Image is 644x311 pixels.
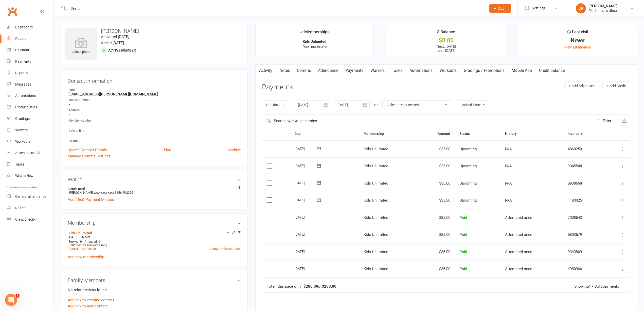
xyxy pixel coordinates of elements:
[300,29,329,38] div: Memberships
[303,284,318,289] strong: $280.00
[68,108,241,113] div: Address
[68,297,114,303] a: Add link to existing contact
[374,102,378,108] div: or
[437,29,455,38] div: $ Balance
[565,45,591,49] a: view attendance
[15,48,29,52] div: Calendar
[267,284,336,289] div: Total (this page only): of
[535,65,568,76] a: Credit balance
[15,59,31,63] div: Payments
[417,140,455,158] td: $35.00
[68,112,241,117] strong: -
[314,65,342,76] a: Attendance
[455,127,500,140] th: Status
[563,243,604,260] td: 9343869
[436,65,460,76] a: Workouts
[505,164,512,168] span: N/A
[524,38,632,43] div: Never
[15,294,20,298] span: 6
[342,65,367,76] a: Payments
[406,65,436,76] a: Automations
[459,164,477,168] span: Upcoming
[6,5,19,18] a: Clubworx
[256,65,276,76] a: Activity
[505,267,532,271] span: Attempted once
[7,79,53,90] a: Messages
[65,28,243,34] h3: [PERSON_NAME]
[563,175,604,192] td: 8938668
[294,179,318,187] div: [DATE]
[7,202,53,214] a: Roll call
[302,45,327,49] span: Does not expire
[15,37,27,41] div: People
[15,139,30,143] div: Workouts
[7,22,53,33] a: Dashboard
[417,226,455,243] td: $35.00
[505,232,532,237] span: Attempted once
[7,191,53,202] a: General attendance kiosk mode
[7,214,53,225] a: Class kiosk mode
[68,76,241,84] h3: Contact information
[7,113,53,124] a: Gradings
[364,215,388,220] span: Kids Unlimited
[589,284,597,289] strong: 1 - 8
[500,127,563,140] th: History
[392,38,500,43] div: $0.00
[459,198,477,203] span: Upcoming
[15,117,30,121] div: Gradings
[7,136,53,147] a: Workouts
[67,5,483,12] input: Search...
[7,102,53,113] a: Product Sales
[417,175,455,192] td: $35.00
[367,65,388,76] a: Waivers
[68,98,241,103] div: Mobile Number
[563,209,604,226] td: 7008543
[498,6,505,10] span: Add
[68,231,92,235] a: Kids Unlimited
[7,90,53,102] a: Automations
[262,115,593,127] input: Search by invoice number
[228,147,241,153] a: Archive
[364,232,388,237] span: Kids Unlimited
[68,139,241,143] div: Location
[489,4,511,13] button: Add
[68,235,77,239] span: [DATE]
[262,100,290,109] button: Due date
[602,81,630,90] button: + Add Credit
[303,39,326,43] strong: Kids Unlimited
[101,35,129,39] time: Activated [DATE]
[505,250,532,254] span: Attempted once
[68,153,111,159] a: Manage Comms Settings
[67,235,241,239] div: —
[7,44,53,56] a: Calendar
[68,240,82,243] span: Booked: 0
[563,157,604,175] td: 9345548
[600,284,603,289] strong: 8
[164,147,171,153] a: Flag
[505,181,512,186] span: N/A
[563,260,604,277] td: 4980966
[294,162,318,170] div: [DATE]
[364,267,388,271] span: Kids Unlimited
[417,192,455,209] td: $35.00
[294,265,318,272] div: [DATE]
[7,124,53,136] a: Waivers
[417,127,455,140] th: Amount
[68,118,241,123] div: Member Number
[459,215,467,220] span: Paid
[563,226,604,243] td: 5803679
[15,94,36,98] div: Automations
[359,127,417,140] th: Membership
[68,186,241,195] li: [PERSON_NAME]
[68,128,241,133] div: Date of Birth
[15,162,24,166] div: Tasks
[65,38,97,55] div: upload photo
[588,4,617,8] div: [PERSON_NAME]
[417,209,455,226] td: $35.00
[15,82,31,86] div: Messages
[68,147,107,153] a: Update Contact Details
[68,247,96,251] a: Cancel membership
[294,145,318,153] div: [DATE]
[294,248,318,255] div: [DATE]
[532,3,546,14] span: Settings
